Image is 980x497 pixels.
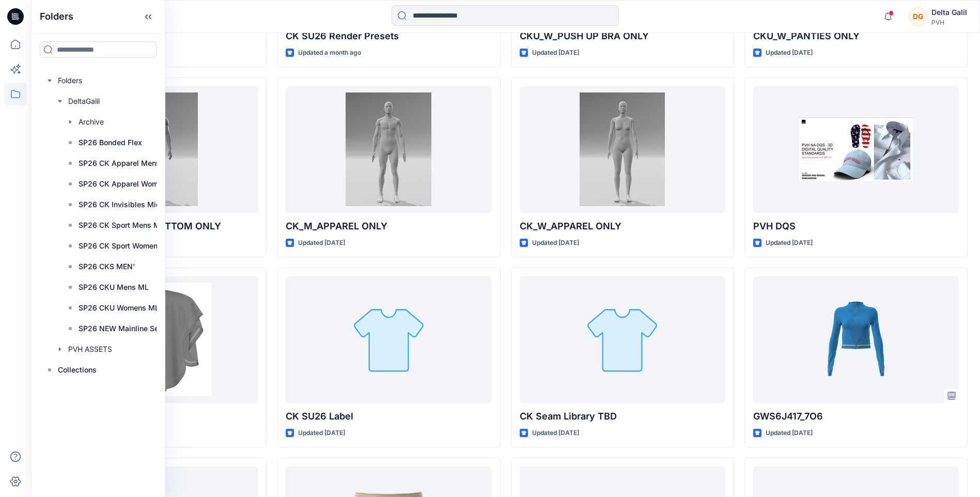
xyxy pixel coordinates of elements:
[753,409,959,424] p: GWS6J417_7O6
[79,178,183,190] p: SP26 CK Apparel Womens ML
[753,276,959,403] a: GWS6J417_7O6
[298,428,345,439] p: Updated [DATE]
[766,428,813,439] p: Updated [DATE]
[753,219,959,234] p: PVH DQS
[79,136,142,149] p: SP26 Bonded Flex
[286,219,491,234] p: CK_M_APPAREL ONLY
[286,409,491,424] p: CK SU26 Label
[58,364,97,376] p: Collections
[79,302,159,314] p: SP26 CKU Womens ML
[79,281,149,293] p: SP26 CKU Mens ML
[520,276,725,403] a: CK Seam Library TBD
[79,322,188,335] p: SP26 NEW Mainline Seamless Collection
[298,238,345,248] p: Updated [DATE]
[753,29,959,43] p: CKU_W_PANTIES ONLY
[79,240,175,252] p: SP26 CK Sport Womens ML
[520,219,725,234] p: CK_W_APPAREL ONLY
[79,157,173,169] p: SP26 CK Apparel Mens ML
[532,238,579,248] p: Updated [DATE]
[79,219,164,231] p: SP26 CK Sport Mens ML
[520,409,725,424] p: CK Seam Library TBD
[766,238,813,248] p: Updated [DATE]
[298,48,361,58] p: Updated a month ago
[532,48,579,58] p: Updated [DATE]
[931,6,967,19] div: Delta Galil
[532,428,579,439] p: Updated [DATE]
[520,86,725,213] a: CK_W_APPAREL ONLY
[286,86,491,213] a: CK_M_APPAREL ONLY
[79,198,188,211] p: SP26 CK Invisibles Micro (SHAPEWEAR)
[520,29,725,43] p: CKU_W_PUSH UP BRA ONLY
[909,7,927,26] div: DG
[753,86,959,213] a: PVH DQS
[79,260,135,273] p: SP26 CKS MEN'
[931,19,967,26] div: PVH
[286,29,491,43] p: CK SU26 Render Presets
[286,276,491,403] a: CK SU26 Label
[766,48,813,58] p: Updated [DATE]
